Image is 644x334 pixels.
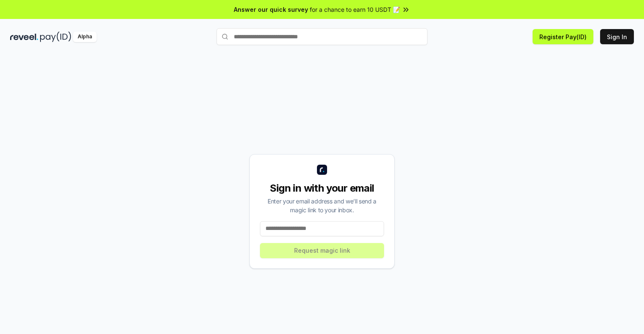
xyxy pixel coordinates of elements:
button: Register Pay(ID) [533,29,593,44]
img: reveel_dark [10,32,38,42]
img: pay_id [40,32,71,42]
button: Sign In [600,29,634,44]
div: Alpha [73,32,97,42]
span: Answer our quick survey [234,5,308,14]
div: Sign in with your email [260,182,384,195]
span: for a chance to earn 10 USDT 📝 [310,5,400,14]
img: logo_small [317,165,327,175]
div: Enter your email address and we’ll send a magic link to your inbox. [260,197,384,214]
